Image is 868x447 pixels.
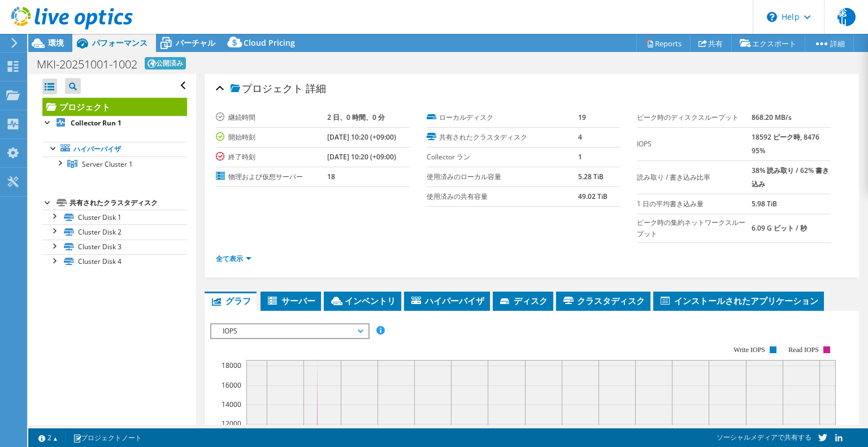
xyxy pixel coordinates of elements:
[210,295,251,306] span: グラフ
[636,34,691,52] a: Reports
[752,223,807,233] b: 6.09 G ビット / 秒
[717,432,811,442] span: ソーシャルメディアで共有する
[222,380,241,390] text: 16000
[734,346,765,354] text: Write IOPS
[578,112,586,122] b: 19
[216,112,327,123] label: 継続時間
[31,431,66,445] a: 2
[637,198,752,210] label: 1 日の平均書き込み量
[42,98,187,116] a: プロジェクト
[410,295,484,306] span: ハイパーバイザ
[731,34,805,52] a: エクスポート
[216,151,327,163] label: 終了時刻
[92,37,147,48] span: パフォーマンス
[637,217,752,240] label: ピーク時の集約ネットワークスループット
[176,37,215,48] span: バーチャル
[805,34,854,52] a: 詳細
[690,34,732,52] a: 共有
[222,400,241,409] text: 14000
[306,81,326,95] span: 詳細
[637,172,752,183] label: 読み取り / 書き込み比率
[266,295,315,306] span: サーバー
[42,224,187,239] a: Cluster Disk 2
[70,196,187,210] div: 共有されたクラスタディスク
[42,254,187,269] a: Cluster Disk 4
[637,138,752,150] label: IOPS
[42,157,187,171] a: Server Cluster 1
[42,142,187,157] a: ハイパーバイザ
[42,210,187,224] a: Cluster Disk 1
[217,324,362,338] span: IOPS
[216,132,327,143] label: 開始時刻
[427,191,578,202] label: 使用済みの共有容量
[752,132,819,155] b: 18592 ピーク時, 8476 95%
[789,346,819,354] text: Read IOPS
[578,152,582,162] b: 1
[42,116,187,131] a: Collector Run 1
[231,83,303,94] span: プロジェクト
[327,112,385,122] b: 2 日、0 時間、0 分
[578,172,604,181] b: 5.28 TiB
[637,112,752,123] label: ピーク時のディスクスループット
[752,112,792,122] b: 868.20 MB/s
[427,171,578,183] label: 使用済みのローカル容量
[767,12,777,22] svg: \n
[327,152,396,162] b: [DATE] 10:20 (+09:00)
[65,431,150,445] a: プロジェクトノート
[222,419,241,428] text: 12000
[427,151,578,163] label: Collector ラン
[427,112,578,123] label: ローカルディスク
[222,361,241,370] text: 18000
[578,132,582,142] b: 4
[42,240,187,254] a: Cluster Disk 3
[327,132,396,142] b: [DATE] 10:20 (+09:00)
[659,295,818,306] span: インストールされたアプリケーション
[837,8,856,26] span: 聡山
[327,172,335,181] b: 18
[37,59,137,70] h1: MKI-20251001-1002
[562,295,645,306] span: クラスタディスク
[82,159,133,169] span: Server Cluster 1
[48,37,64,48] span: 環境
[578,192,607,201] b: 49.02 TiB
[498,295,548,306] span: ディスク
[752,166,829,189] b: 38% 読み取り / 62% 書き込み
[71,118,121,128] b: Collector Run 1
[145,57,186,70] span: 公開済み
[216,254,251,263] a: 全て表示
[329,295,396,306] span: インベントリ
[427,132,578,143] label: 共有されたクラスタディスク
[244,37,295,48] span: Cloud Pricing
[216,171,327,183] label: 物理および仮想サーバー
[752,199,777,209] b: 5.98 TiB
